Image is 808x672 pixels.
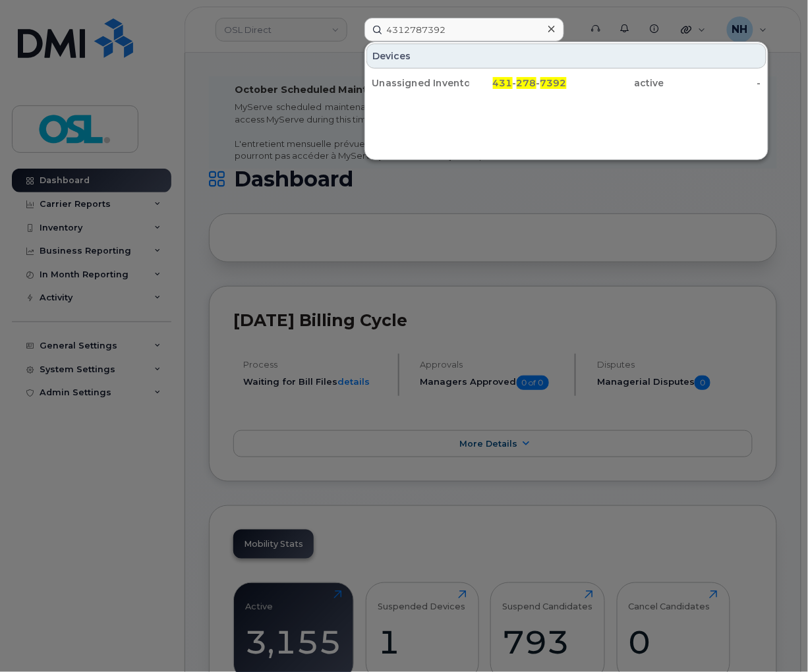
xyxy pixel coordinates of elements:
span: 278 [517,77,536,89]
span: 431 [493,77,513,89]
div: - [664,76,761,90]
a: Unassigned Inventory431-278-7392active- [366,71,766,95]
div: active [567,76,664,90]
div: Devices [366,43,766,69]
div: - - [469,76,567,90]
div: Unassigned Inventory [372,76,469,90]
span: 7392 [540,77,567,89]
